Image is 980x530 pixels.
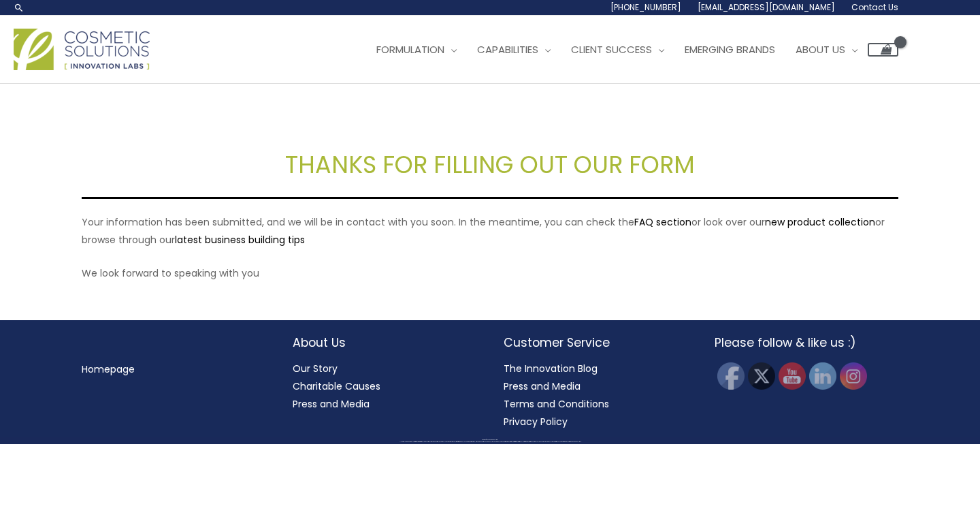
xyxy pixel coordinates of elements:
div: All material on this Website, including design, text, images, logos and sounds, are owned by Cosm... [24,441,956,443]
span: Emerging Brands [685,42,775,57]
a: Client Success [561,29,674,70]
nav: About Us [293,360,476,413]
span: Capabilities [477,42,538,57]
a: Press and Media [293,397,370,411]
h2: About Us [293,334,476,352]
span: [EMAIL_ADDRESS][DOMAIN_NAME] [698,1,835,13]
a: Privacy Policy [504,415,568,428]
h2: Customer Service [504,334,687,352]
nav: Customer Service [504,360,687,431]
a: About Us [785,29,868,70]
a: Formulation [366,29,467,70]
span: About Us [796,42,845,57]
nav: Menu [82,360,265,378]
a: Terms and Conditions [504,397,609,411]
a: FAQ section [634,215,691,229]
nav: Site Navigation [356,29,898,70]
p: Your information has been submitted, and we will be in contact with you soon. In the meantime, yo... [82,213,898,249]
a: Press and Media [504,379,581,393]
a: Capabilities [467,29,561,70]
div: Copyright © 2025 [24,439,956,441]
span: Contact Us [851,1,898,13]
span: Formulation [376,42,444,57]
img: Twitter [748,362,775,390]
a: Emerging Brands [674,29,785,70]
p: We look forward to speaking with you [82,264,898,282]
a: Search icon link [14,2,24,13]
a: Our Story [293,362,338,375]
span: [PHONE_NUMBER] [610,1,681,13]
img: Cosmetic Solutions Logo [14,29,150,70]
h2: THANKS FOR FILLING OUT OUR FORM [82,149,898,181]
span: Client Success [571,42,652,57]
a: View Shopping Cart, empty [868,43,898,57]
a: Homepage [82,362,135,376]
a: The Innovation Blog [504,362,598,375]
h2: Please follow & like us :) [715,334,898,352]
a: Charitable Causes [293,379,380,393]
img: Facebook [717,362,745,390]
a: new product collection [765,215,875,229]
a: latest business building tips [175,233,305,247]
